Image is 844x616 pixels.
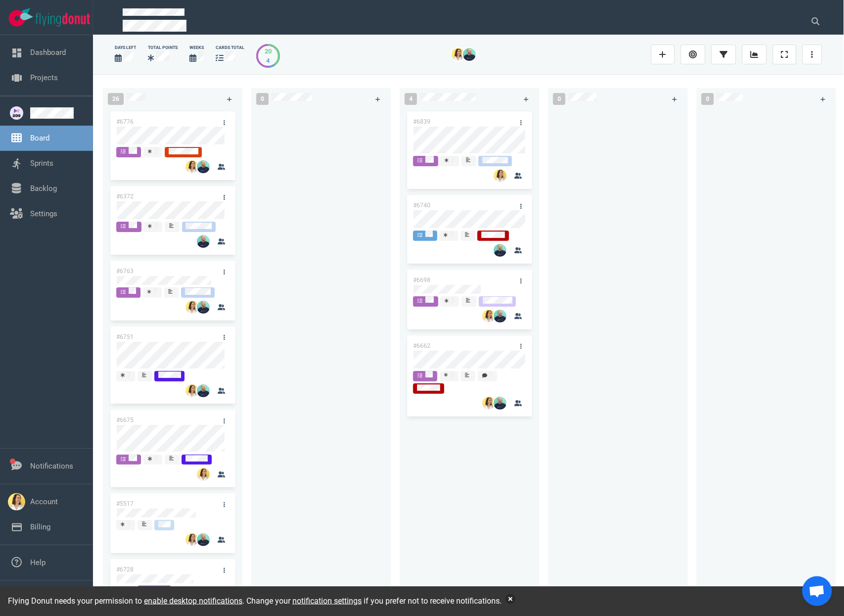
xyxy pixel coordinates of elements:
span: 0 [702,93,714,105]
a: Help [30,558,46,567]
img: 26 [452,48,465,61]
span: Flying Donut needs your permission to [8,596,242,606]
a: Board [30,134,49,142]
img: 26 [186,301,198,314]
img: 26 [482,310,495,323]
img: 26 [186,533,198,546]
a: #5517 [116,500,134,507]
a: Dashboard [30,48,66,57]
a: #6662 [413,342,430,349]
a: #6776 [116,118,134,125]
a: Backlog [30,184,57,193]
img: 26 [197,301,210,314]
a: #6675 [116,417,134,424]
a: #6728 [116,566,134,573]
div: cards total [216,45,244,51]
div: 4 [265,56,272,65]
span: 4 [405,93,417,105]
a: #6839 [413,118,430,125]
img: 26 [197,468,210,481]
div: days left [115,45,136,51]
img: 26 [197,384,210,397]
span: 26 [108,93,124,105]
a: Sprints [30,159,53,168]
a: Settings [30,209,57,218]
img: 26 [463,48,476,61]
img: 26 [186,384,198,397]
img: 26 [494,397,507,410]
span: . Change your if you prefer not to receive notifications. [242,596,502,606]
a: #6763 [116,268,134,275]
img: 26 [494,310,507,323]
a: Projects [30,73,58,82]
a: notification settings [292,596,362,606]
a: #6740 [413,202,430,209]
a: Notifications [30,462,73,471]
div: Weeks [189,45,204,51]
a: enable desktop notifications [144,596,242,606]
img: 26 [197,235,210,248]
img: 26 [494,169,507,182]
img: 26 [494,244,507,257]
a: #6698 [413,277,430,284]
img: 26 [197,533,210,546]
a: Billing [30,522,50,531]
img: 26 [197,160,210,173]
div: 20 [265,47,272,56]
img: 26 [482,397,495,410]
img: 26 [186,160,198,173]
div: Ouvrir le chat [802,576,832,606]
a: #6751 [116,333,134,340]
img: Flying Donut text logo [36,13,90,26]
span: 0 [553,93,565,105]
a: #6372 [116,193,134,200]
div: Total Points [148,45,178,51]
a: Account [30,497,58,506]
span: 0 [256,93,269,105]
